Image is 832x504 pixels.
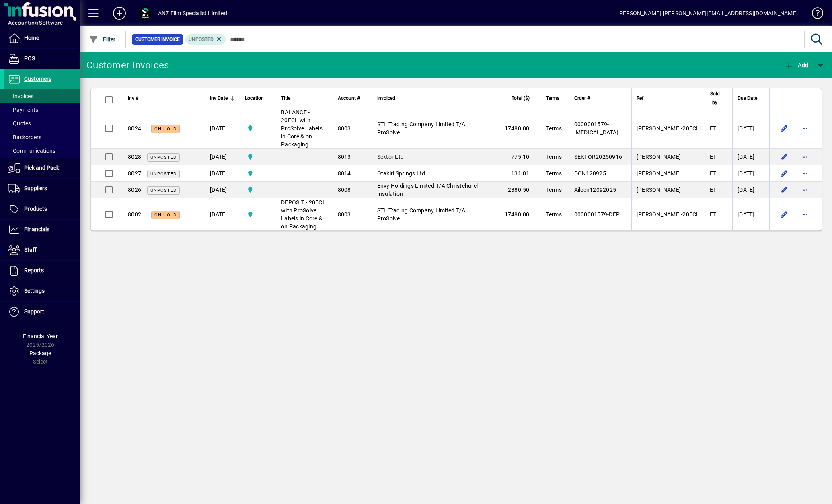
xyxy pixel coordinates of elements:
[24,55,35,62] span: POS
[4,179,80,199] a: Suppliers
[245,94,271,103] div: Location
[150,155,177,160] span: Unposted
[546,154,562,160] span: Terms
[24,308,44,315] span: Support
[24,35,39,41] span: Home
[4,49,80,69] a: POS
[778,122,791,135] button: Edit
[574,94,627,103] div: Order #
[4,117,80,130] a: Quotes
[546,187,562,193] span: Terms
[710,170,717,177] span: ET
[128,187,141,193] span: 8026
[617,7,798,20] div: [PERSON_NAME] [PERSON_NAME][EMAIL_ADDRESS][DOMAIN_NAME]
[281,109,323,148] span: BALANCE - 20FCL with ProSolve Labels in Core & on Packaging
[799,183,811,196] button: More options
[637,154,681,160] span: [PERSON_NAME]
[4,28,80,48] a: Home
[637,125,700,132] span: [PERSON_NAME]-20FCL
[377,94,488,103] div: Invoiced
[205,182,240,198] td: [DATE]
[24,185,47,191] span: Suppliers
[150,188,177,193] span: Unposted
[778,150,791,163] button: Edit
[205,149,240,165] td: [DATE]
[24,267,44,274] span: Reports
[710,89,720,107] span: Sold by
[189,37,214,42] span: Unposted
[637,211,700,218] span: [PERSON_NAME]-20FCL
[87,32,118,47] button: Filter
[782,58,810,72] button: Add
[8,148,55,154] span: Communications
[245,124,271,133] span: AKL Warehouse
[23,333,58,339] span: Financial Year
[377,154,404,160] span: Sektor Ltd
[710,211,717,218] span: ET
[338,170,351,177] span: 8014
[574,121,618,136] span: 0000001579-[MEDICAL_DATA]
[498,94,537,103] div: Total ($)
[4,89,80,103] a: Invoices
[637,187,681,193] span: [PERSON_NAME]
[210,94,228,103] span: Inv Date
[4,281,80,301] a: Settings
[128,125,141,132] span: 8024
[338,154,351,160] span: 8013
[29,350,51,356] span: Package
[4,103,80,117] a: Payments
[512,94,530,103] span: Total ($)
[4,144,80,158] a: Communications
[205,198,240,230] td: [DATE]
[738,94,757,103] span: Due Date
[205,165,240,182] td: [DATE]
[4,199,80,219] a: Products
[24,76,51,82] span: Customers
[24,288,45,294] span: Settings
[158,7,227,20] div: ANZ Film Specialist Limited
[732,182,769,198] td: [DATE]
[738,94,764,103] div: Due Date
[24,206,47,212] span: Products
[710,125,717,132] span: ET
[574,170,606,177] span: DON120925
[4,261,80,281] a: Reports
[281,199,326,230] span: DEPOSIT - 20FCL with ProSolve Labels in Core & on Packaging
[637,94,643,103] span: Ref
[128,211,141,218] span: 8002
[8,107,38,113] span: Payments
[710,154,717,160] span: ET
[338,94,360,103] span: Account #
[281,94,328,103] div: Title
[377,121,466,136] span: STL Trading Company Limited T/A ProSolve
[493,182,541,198] td: 2380.50
[338,125,351,132] span: 8003
[732,108,769,149] td: [DATE]
[574,211,620,218] span: 0000001579-DEP
[24,165,59,171] span: Pick and Pack
[8,93,33,99] span: Invoices
[154,212,177,218] span: On hold
[732,149,769,165] td: [DATE]
[732,165,769,182] td: [DATE]
[377,183,480,197] span: Envy Holdings Limited T/A Christchurch Insulation
[377,94,395,103] span: Invoiced
[4,220,80,240] a: Financials
[8,134,41,140] span: Backorders
[732,198,769,230] td: [DATE]
[546,94,559,103] span: Terms
[778,183,791,196] button: Edit
[546,211,562,218] span: Terms
[245,152,271,161] span: AKL Warehouse
[245,210,271,219] span: AKL Warehouse
[637,170,681,177] span: [PERSON_NAME]
[377,170,425,177] span: Otakiri Springs Ltd
[574,94,590,103] span: Order #
[784,62,808,68] span: Add
[150,171,177,177] span: Unposted
[574,154,622,160] span: SEKTOR20250916
[135,35,180,43] span: Customer Invoice
[128,154,141,160] span: 8028
[338,187,351,193] span: 8008
[281,94,290,103] span: Title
